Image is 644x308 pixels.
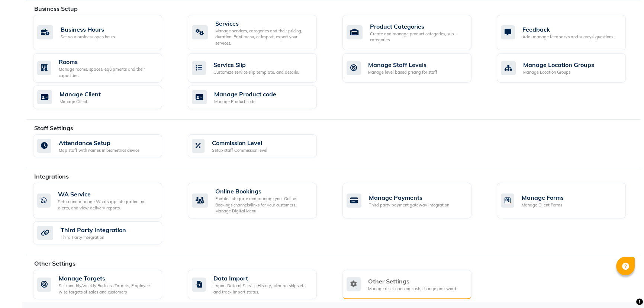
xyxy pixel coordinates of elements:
a: RoomsManage rooms, spaces, equipments and their capacities. [33,53,177,83]
div: Service Slip [213,60,299,69]
div: Set your business open hours [61,34,115,40]
div: Customize service slip template, and details. [213,69,299,76]
div: Online Bookings [215,187,311,196]
div: Third party payment gateway integration [369,202,449,208]
div: Setup and manage Whatsapp Integration for alerts, and view delivery reports. [58,199,156,211]
div: Feedback [522,25,613,34]
div: Manage Targets [59,274,156,283]
div: Third Party Integration [61,234,126,241]
a: Manage Staff LevelsManage level based pricing for staff [342,53,486,83]
div: Import Data of Service History, Memberships etc. and track import status. [213,283,311,295]
div: Business Hours [61,25,115,34]
a: Other SettingsManage reset opening cash, change password. [342,270,486,299]
div: Manage Forms [522,193,564,202]
div: Manage reset opening cash, change password. [368,286,457,292]
a: FeedbackAdd, manage feedbacks and surveys' questions [497,15,640,51]
div: Data Import [213,274,311,283]
a: Manage FormsManage Client Forms [497,183,640,218]
div: Manage rooms, spaces, equipments and their capacities. [59,66,156,78]
div: Add, manage feedbacks and surveys' questions [522,34,613,40]
div: Manage Staff Levels [368,60,437,69]
div: Enable, integrate and manage your Online Bookings channels/links for your customers. Manage Digit... [215,196,311,214]
a: Business HoursSet your business open hours [33,15,177,51]
a: WA ServiceSetup and manage Whatsapp Integration for alerts, and view delivery reports. [33,183,177,218]
div: Map staff with names in biometrics device [59,147,139,154]
div: Services [215,19,311,28]
div: Rooms [59,57,156,66]
div: Other Settings [368,277,457,286]
div: Setup staff Commission level [212,147,267,154]
a: Manage ClientManage Client [33,86,177,109]
div: Manage services, categories and their pricing, duration. Print menu, or import, export your servi... [215,28,311,46]
div: Third Party Integration [61,225,126,234]
a: Data ImportImport Data of Service History, Memberships etc. and track import status. [188,270,331,299]
div: WA Service [58,190,156,199]
div: Manage Product code [214,90,276,99]
div: Create and manage product categories, sub-categories [370,31,466,43]
a: Manage Product codeManage Product code [188,86,331,109]
div: Manage Product code [214,99,276,105]
div: Manage Location Groups [523,60,594,69]
div: Manage Client [59,99,101,105]
a: Manage Location GroupsManage Location Groups [497,53,640,83]
a: ServicesManage services, categories and their pricing, duration. Print menu, or import, export yo... [188,15,331,51]
a: Online BookingsEnable, integrate and manage your Online Bookings channels/links for your customer... [188,183,331,218]
a: Commission LevelSetup staff Commission level [188,134,331,158]
a: Service SlipCustomize service slip template, and details. [188,53,331,83]
a: Attendance SetupMap staff with names in biometrics device [33,134,177,158]
div: Manage Payments [369,193,449,202]
a: Third Party IntegrationThird Party Integration [33,221,177,245]
div: Product Categories [370,22,466,31]
div: Attendance Setup [59,138,139,147]
a: Product CategoriesCreate and manage product categories, sub-categories [342,15,486,51]
div: Manage Location Groups [523,69,594,76]
a: Manage TargetsSet monthly/weekly Business Targets, Employee wise targets of sales and customers [33,270,177,299]
div: Set monthly/weekly Business Targets, Employee wise targets of sales and customers [59,283,156,295]
div: Manage Client Forms [522,202,564,208]
div: Manage Client [59,90,101,99]
div: Manage level based pricing for staff [368,69,437,76]
a: Manage PaymentsThird party payment gateway integration [342,183,486,218]
div: Commission Level [212,138,267,147]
